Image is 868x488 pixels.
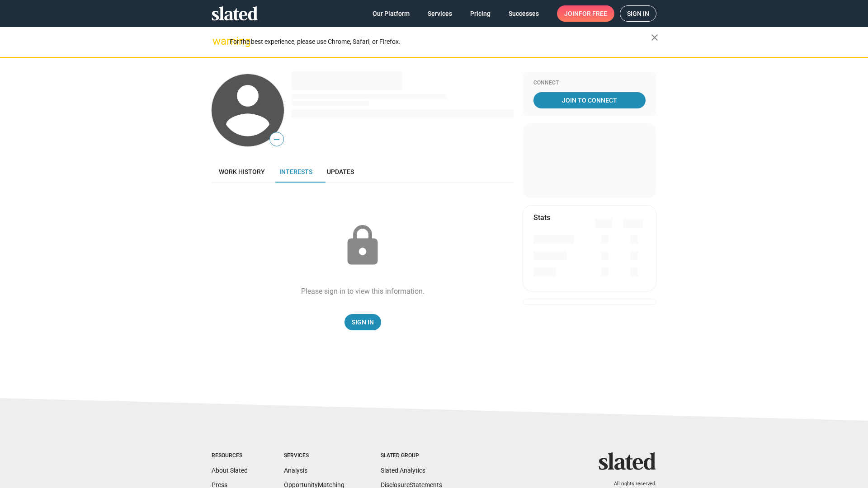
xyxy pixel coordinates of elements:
[352,314,374,330] span: Sign In
[212,161,272,183] a: Work history
[365,5,417,22] a: Our Platform
[272,161,320,183] a: Interests
[212,36,223,47] mat-icon: warning
[420,5,459,22] a: Services
[509,5,539,22] span: Successes
[533,213,550,222] mat-card-title: Stats
[533,80,646,87] div: Connect
[284,467,307,474] a: Analysis
[535,92,644,108] span: Join To Connect
[649,32,660,43] mat-icon: close
[428,5,452,22] span: Services
[533,92,646,108] a: Join To Connect
[579,5,607,22] span: for free
[212,467,248,474] a: About Slated
[230,36,651,48] div: For the best experience, please use Chrome, Safari, or Firefox.
[627,6,649,21] span: Sign in
[463,5,498,22] a: Pricing
[470,5,491,22] span: Pricing
[501,5,546,22] a: Successes
[279,168,312,175] span: Interests
[284,452,344,460] div: Services
[344,314,381,330] a: Sign In
[219,168,265,175] span: Work history
[340,223,385,268] mat-icon: lock
[320,161,361,183] a: Updates
[373,5,410,22] span: Our Platform
[301,286,425,296] div: Please sign in to view this information.
[381,452,442,460] div: Slated Group
[212,452,248,460] div: Resources
[327,168,354,175] span: Updates
[270,134,283,145] span: —
[620,5,656,22] a: Sign in
[557,5,614,22] a: Joinfor free
[381,467,425,474] a: Slated Analytics
[564,5,607,22] span: Join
